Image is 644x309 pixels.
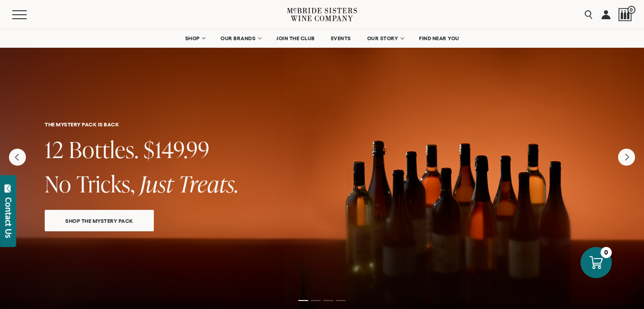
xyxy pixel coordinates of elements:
[144,134,210,165] span: $149.99
[331,35,351,42] span: EVENTS
[9,149,26,166] button: Previous
[271,29,321,47] a: JOIN THE CLUB
[413,29,465,47] a: FIND NEAR YOU
[69,134,139,165] span: Bottles.
[45,210,154,231] a: SHOP THE MYSTERY PACK
[276,35,315,42] span: JOIN THE CLUB
[45,121,599,127] h6: THE MYSTERY PACK IS BACK
[627,6,636,14] span: 0
[185,35,200,42] span: SHOP
[419,35,459,42] span: FIND NEAR YOU
[178,168,239,199] span: Treats.
[140,168,174,199] span: Just
[179,29,210,47] a: SHOP
[12,10,44,19] button: Mobile Menu Trigger
[45,168,72,199] span: No
[45,134,64,165] span: 12
[50,216,149,226] span: SHOP THE MYSTERY PACK
[618,149,635,166] button: Next
[298,300,308,301] li: Page dot 1
[601,247,612,258] div: 0
[76,168,135,199] span: Tricks,
[215,29,266,47] a: OUR BRANDS
[4,197,13,238] div: Contact Us
[367,35,398,42] span: OUR STORY
[323,300,333,301] li: Page dot 3
[220,35,255,42] span: OUR BRANDS
[361,29,409,47] a: OUR STORY
[311,300,321,301] li: Page dot 2
[325,29,357,47] a: EVENTS
[336,300,346,301] li: Page dot 4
